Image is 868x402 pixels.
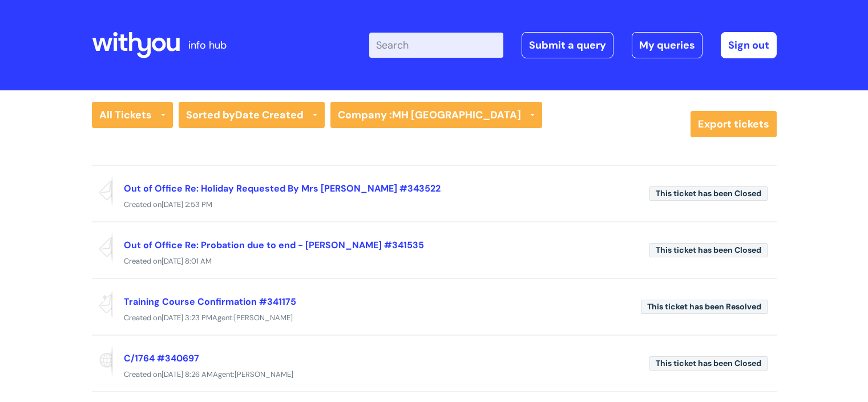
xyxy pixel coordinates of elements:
[179,102,325,128] a: Sorted byDate Created
[330,102,542,128] a: Company :MH [GEOGRAPHIC_DATA]
[124,239,424,251] a: Out of Office Re: Probation due to end - [PERSON_NAME] #341535
[369,32,777,58] div: | -
[649,186,768,201] span: This ticket has been Closed
[649,243,768,257] span: This ticket has been Closed
[92,232,112,264] span: Reported via email
[92,368,777,382] div: Created on Agent:
[124,296,296,308] a: Training Course Confirmation #341175
[92,288,112,320] span: Reported via outbound email
[92,102,173,128] a: All Tickets
[92,311,777,325] div: Created on Agent:
[632,32,703,58] a: My queries
[721,32,777,58] a: Sign out
[162,313,212,323] span: [DATE] 3:23 PM
[92,254,777,269] div: Created on
[369,33,503,58] input: Search
[691,111,777,137] a: Export tickets
[649,356,768,371] span: This ticket has been Closed
[92,175,112,207] span: Reported via email
[162,369,213,379] span: [DATE] 8:26 AM
[641,300,768,314] span: This ticket has been Resolved
[162,200,212,209] span: [DATE] 2:53 PM
[392,108,521,122] strong: MH [GEOGRAPHIC_DATA]
[235,369,293,379] span: [PERSON_NAME]
[162,256,212,266] span: [DATE] 8:01 AM
[235,108,304,122] b: Date Created
[124,352,199,364] a: C/1764 #340697
[92,198,777,212] div: Created on
[188,36,227,54] p: info hub
[124,182,441,194] a: Out of Office Re: Holiday Requested By Mrs [PERSON_NAME] #343522
[92,345,112,377] span: Reported via portal
[522,32,613,58] a: Submit a query
[234,313,293,323] span: [PERSON_NAME]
